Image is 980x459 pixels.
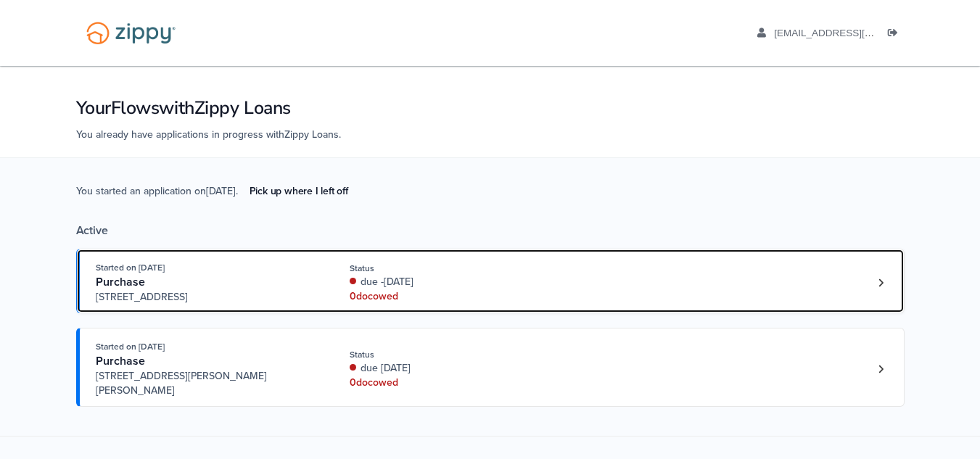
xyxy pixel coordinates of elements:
span: Purchase [96,275,145,289]
span: [STREET_ADDRESS] [96,290,317,305]
div: 0 doc owed [350,289,543,304]
div: Status [350,262,543,275]
a: Open loan 4230292 [76,328,905,407]
a: Open loan 4232387 [76,249,905,313]
div: due [DATE] [350,361,543,376]
span: griffin7jackson@gmail.com [774,28,940,38]
div: due -[DATE] [350,275,543,289]
a: Log out [888,28,904,42]
img: Logo [77,15,185,51]
div: Active [76,223,905,238]
div: 0 doc owed [350,376,543,390]
a: Loan number 4230292 [870,358,892,380]
span: You started an application on [DATE] . [76,183,360,223]
div: Status [350,348,543,361]
span: You already have applications in progress with Zippy Loans . [76,128,341,141]
a: Pick up where I left off [238,179,360,203]
span: Started on [DATE] [96,262,165,273]
span: [STREET_ADDRESS][PERSON_NAME][PERSON_NAME] [96,369,317,398]
a: Loan number 4232387 [870,272,892,294]
span: Purchase [96,354,145,368]
a: edit profile [757,28,941,42]
span: Started on [DATE] [96,342,165,352]
h1: Your Flows with Zippy Loans [76,96,905,120]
